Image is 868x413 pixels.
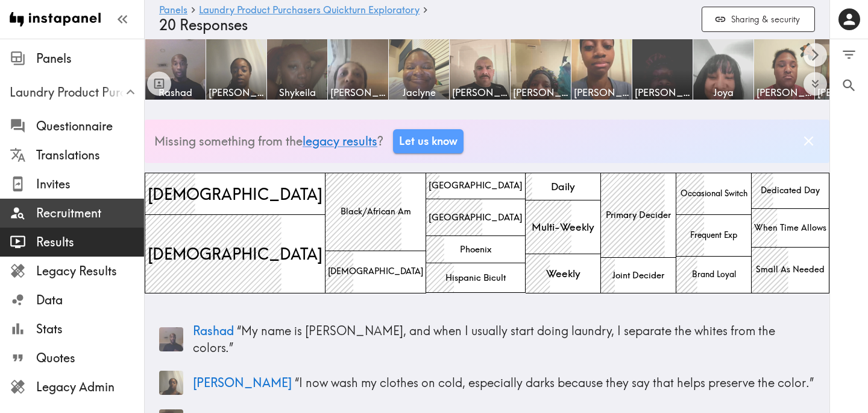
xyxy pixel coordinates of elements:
[513,86,568,99] span: [PERSON_NAME]
[193,375,292,390] span: [PERSON_NAME]
[193,374,815,391] p: “ I now wash my clothes on cold, especially darks because they say that helps preserve the color. ”
[841,46,857,63] span: Filter Responses
[159,371,183,395] img: Panelist thumbnail
[678,185,750,202] span: Occasional Switch
[635,86,690,99] span: [PERSON_NAME]
[529,217,597,237] span: Multi-Weekly
[10,84,144,101] span: Laundry Product Purchasers Quickturn Exploratory
[36,176,144,193] span: Invites
[338,203,414,220] span: Black/African Am
[752,220,829,237] span: When Time Allows
[36,350,144,367] span: Quotes
[325,263,426,280] span: [DEMOGRAPHIC_DATA]
[148,86,203,99] span: Rashad
[159,366,815,400] a: Panelist thumbnail[PERSON_NAME] “I now wash my clothes on cold, especially darks because they say...
[426,177,525,194] span: [GEOGRAPHIC_DATA]
[389,39,450,100] a: Jaclyne
[688,227,740,243] span: Frequent Exp
[443,269,508,287] span: Hispanic Bicult
[159,318,815,361] a: Panelist thumbnailRashad “My name is [PERSON_NAME], and when I usually start doing laundry, I sep...
[330,86,386,99] span: [PERSON_NAME]
[145,181,325,207] span: [DEMOGRAPHIC_DATA]
[830,39,868,70] button: Filter Responses
[797,130,820,152] button: Dismiss banner
[328,39,389,100] a: [PERSON_NAME]
[36,263,144,280] span: Legacy Results
[391,86,447,99] span: Jaclyne
[804,72,827,96] button: Expand to show all items
[756,86,812,99] span: [PERSON_NAME]
[303,133,377,149] a: legacy results
[193,322,815,356] p: “ My name is [PERSON_NAME], and when I usually start doing laundry, I separate the whites from th...
[159,5,187,16] a: Panels
[159,16,248,34] span: 20 Responses
[450,39,511,100] a: [PERSON_NAME]
[511,39,571,100] a: [PERSON_NAME]
[758,182,822,199] span: Dedicated Day
[36,379,144,395] span: Legacy Admin
[753,261,827,278] span: Small As Needed
[36,118,144,135] span: Questionnaire
[571,39,632,100] a: [PERSON_NAME]
[393,129,464,153] a: Let us know
[696,86,751,99] span: Joya
[159,327,183,351] img: Panelist thumbnail
[549,177,577,196] span: Daily
[206,39,267,100] a: [PERSON_NAME]
[754,39,815,100] a: [PERSON_NAME]
[147,71,171,95] button: Toggle between responses and questions
[36,147,144,164] span: Translations
[199,5,420,16] a: Laundry Product Purchasers Quickturn Exploratory
[830,70,868,101] button: Search
[36,234,144,251] span: Results
[702,7,815,33] button: Sharing & security
[154,133,383,150] p: Missing something from the ?
[209,86,264,99] span: [PERSON_NAME]
[693,39,754,100] a: Joya
[36,50,144,67] span: Panels
[603,206,673,224] span: Primary Decider
[269,86,325,99] span: Shykeila
[145,39,206,100] a: Rashad
[426,209,525,226] span: [GEOGRAPHIC_DATA]
[610,267,667,284] span: Joint Decider
[267,39,328,100] a: Shykeila
[193,323,234,338] span: Rashad
[632,39,693,100] a: [PERSON_NAME]
[458,241,494,258] span: Phoenix
[36,321,144,338] span: Stats
[544,264,583,283] span: Weekly
[690,266,738,283] span: Brand Loyal
[574,86,629,99] span: [PERSON_NAME]
[841,77,857,94] span: Search
[804,43,827,67] button: Scroll right
[145,240,325,267] span: [DEMOGRAPHIC_DATA]
[36,205,144,222] span: Recruitment
[452,86,508,99] span: [PERSON_NAME]
[36,292,144,309] span: Data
